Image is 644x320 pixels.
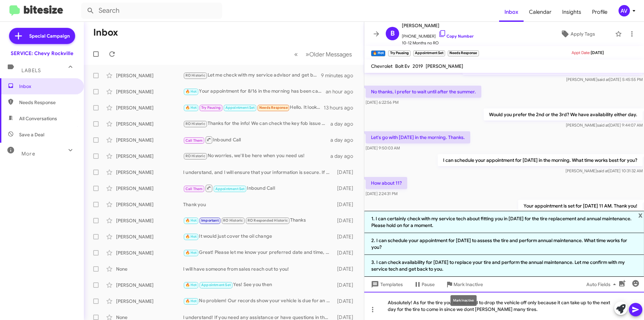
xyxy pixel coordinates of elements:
span: 🔥 Hot [185,89,197,94]
span: Labels [21,67,41,74]
li: 1. I can certainly check with my service tech about fitting you in [DATE] for the tire replacemen... [364,211,644,233]
div: No worries, we'll be here when you need us! [183,152,330,160]
p: Your appointment is set for [DATE] 11 AM. Thank you! [518,200,643,212]
span: Appointment Set [201,283,231,287]
span: said at [597,123,609,128]
span: Needs Response [259,105,288,110]
div: I will have someone from sales reach out to you! [183,266,334,272]
div: Thanks [183,217,334,224]
small: Try Pausing [388,50,410,56]
span: [PERSON_NAME] [DATE] 5:45:55 PM [566,77,643,82]
div: [PERSON_NAME] [116,298,183,305]
span: Inbox [19,83,76,90]
div: [DATE] [334,185,359,192]
span: Appointment Set [225,105,255,110]
span: [PERSON_NAME] [426,63,463,69]
div: [DATE] [334,298,359,305]
a: Inbox [499,2,524,22]
div: Mark Inactive [450,295,477,306]
button: Templates [364,278,408,290]
span: Templates [370,278,403,290]
div: [DATE] [334,233,359,240]
span: RO Responded Historic [248,218,288,223]
div: [PERSON_NAME] [116,72,183,79]
div: Yes! See you then [183,281,334,289]
button: Previous [290,47,302,61]
div: [DATE] [334,266,359,272]
p: No thanks, i prefer to wait until after the summer. [366,86,481,98]
div: Inbound Call [183,184,334,192]
div: [DATE] [334,169,359,176]
div: Absolutely! As for the tire you would need to drop the vehicle off only because it can take up to... [364,292,644,320]
span: [DATE] 6:22:56 PM [366,100,398,105]
div: [DATE] [334,249,359,256]
span: [PHONE_NUMBER] [402,30,474,40]
div: a day ago [330,121,359,127]
span: Insights [557,2,587,22]
div: [DATE] [334,201,359,208]
nav: Page navigation example [290,47,356,61]
div: No problem! Our records show your vehicle is due for an oil change, tire rotation, and multipoint... [183,297,334,305]
span: B [390,28,395,39]
div: SERVICE: Chevy Rockville [11,50,73,57]
div: [PERSON_NAME] [116,282,183,288]
div: Thank you [183,201,334,208]
div: Thanks for the info! We can check the key fob issue during your visit, But it is recommended to d... [183,120,330,128]
span: 🔥 Hot [185,299,197,303]
small: Needs Response [448,50,479,56]
div: [PERSON_NAME] [116,201,183,208]
div: Inbound Call [183,136,330,144]
p: How about 11? [366,177,407,189]
span: Call Them [185,187,203,191]
div: [PERSON_NAME] [116,153,183,159]
span: [PERSON_NAME] [DATE] 10:31:32 AM [566,168,643,173]
span: Special Campaign [29,33,70,39]
span: Pause [422,278,435,290]
span: [PERSON_NAME] [402,21,474,30]
div: Hello. It looks like i may need to have a tire replaced. If i brought the car in [DATE] ([DATE]),... [183,104,324,111]
div: a day ago [330,137,359,143]
span: said at [597,168,608,173]
a: Calendar [524,2,557,22]
span: Older Messages [309,51,352,58]
div: None [116,266,183,272]
button: Pause [408,278,440,290]
span: 🔥 Hot [185,234,197,239]
input: Search [81,3,222,19]
span: 🔥 Hot [185,283,197,287]
div: [PERSON_NAME] [116,169,183,176]
span: Important [201,218,219,223]
span: More [21,151,35,157]
small: Appointment Set [413,50,445,56]
span: 🔥 Hot [185,250,197,255]
p: Would you prefer the 2nd or the 3rd? We have availability either day. [484,108,643,121]
span: » [306,50,309,58]
button: AV [613,5,637,16]
div: Let me check with my service advisor and get back to you. [183,72,321,79]
span: 10-12 Months no RO [402,40,474,46]
div: [PERSON_NAME] [116,137,183,143]
div: [PERSON_NAME] [116,233,183,240]
span: RO Historic [185,73,205,78]
span: Appointment Set [215,187,245,191]
a: Special Campaign [9,28,75,44]
button: Next [302,47,356,61]
div: [PERSON_NAME] [116,88,183,95]
a: Profile [587,2,613,22]
span: RO Historic [185,122,205,126]
div: I understand, and I will ensure that your information is secure. If you need assistance with your... [183,169,334,176]
div: [DATE] [334,217,359,224]
span: Mark Inactive [453,278,483,290]
div: It would just cover the oil change [183,233,334,240]
span: « [294,50,298,58]
span: Try Pausing [201,105,221,110]
div: [PERSON_NAME] [116,185,183,192]
span: said at [597,77,609,82]
span: Auto Fields [586,278,619,290]
span: Needs Response [19,99,76,106]
span: RO Historic [185,154,205,158]
h1: Inbox [93,27,118,38]
span: RO Historic [223,218,243,223]
span: [DATE] 2:24:31 PM [366,191,397,196]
